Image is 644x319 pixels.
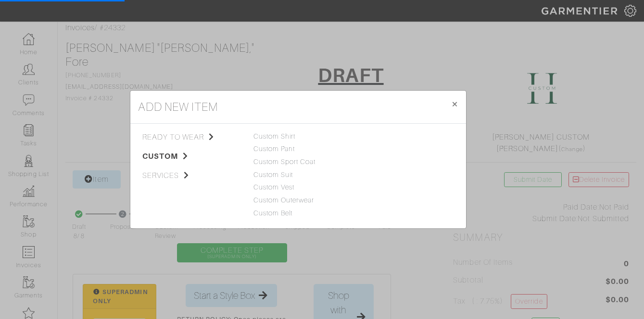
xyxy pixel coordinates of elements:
[253,158,316,165] a: Custom Sport Coat
[451,97,458,110] span: ×
[142,131,239,143] span: ready to wear
[253,171,293,178] a: Custom Suit
[253,209,293,217] a: Custom Belt
[253,145,295,153] a: Custom Pant
[142,151,239,162] span: custom
[253,132,296,140] a: Custom Shirt
[142,170,239,181] span: services
[253,183,295,191] a: Custom Vest
[138,98,218,116] h4: add new item
[253,196,315,204] a: Custom Outerwear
